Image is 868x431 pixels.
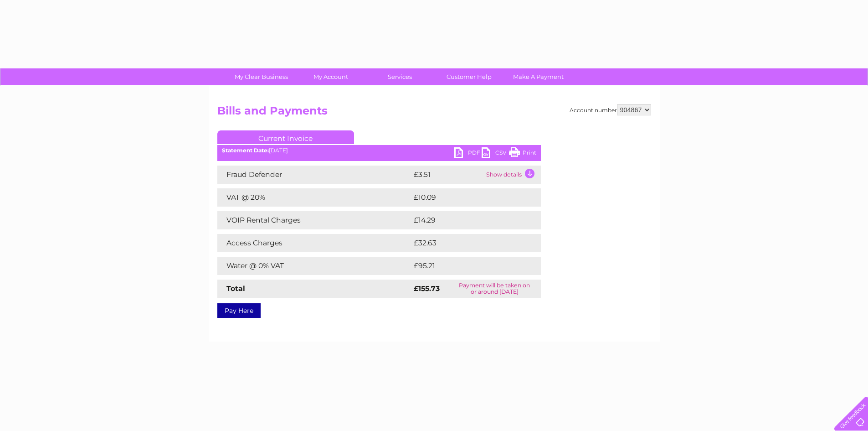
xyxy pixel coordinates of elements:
td: £10.09 [411,188,522,207]
td: Water @ 0% VAT [217,257,411,275]
td: VAT @ 20% [217,188,411,207]
td: Show details [484,166,541,184]
div: [DATE] [217,147,541,154]
strong: Total [226,284,245,293]
div: Account number [570,104,651,115]
td: £3.51 [411,166,484,184]
a: Current Invoice [217,130,354,144]
td: Payment will be taken on or around [DATE] [448,280,540,298]
a: Customer Help [431,68,507,85]
td: Fraud Defender [217,166,411,184]
a: Pay Here [217,303,261,318]
td: £95.21 [411,257,522,275]
a: CSV [482,147,509,161]
td: VOIP Rental Charges [217,211,411,229]
td: £32.63 [411,234,522,252]
a: Services [362,68,437,85]
a: PDF [454,147,482,161]
td: Access Charges [217,234,411,252]
a: Make A Payment [501,68,576,85]
a: My Clear Business [224,68,299,85]
a: Print [509,147,536,161]
strong: £155.73 [414,284,440,293]
td: £14.29 [411,211,522,229]
h2: Bills and Payments [217,104,651,122]
a: My Account [293,68,368,85]
b: Statement Date: [222,147,269,154]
